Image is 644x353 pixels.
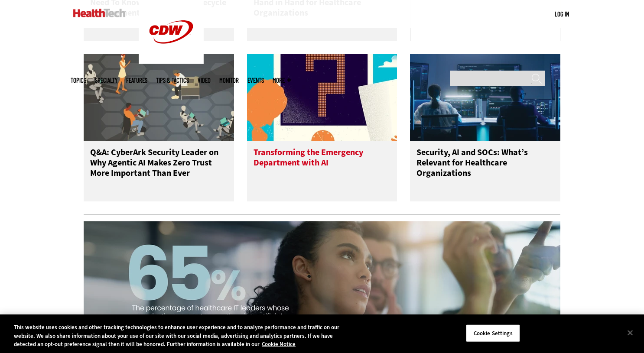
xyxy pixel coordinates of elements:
img: illustration of question mark [247,54,397,141]
img: Home [73,9,126,17]
a: Events [247,77,264,84]
a: Video [198,77,211,84]
div: User menu [555,10,569,19]
a: More information about your privacy [262,340,296,348]
div: This website uses cookies and other tracking technologies to enhance user experience and to analy... [14,323,354,349]
a: Features [126,77,147,84]
h3: Transforming the Emergency Department with AI [254,147,391,182]
img: security team in high-tech computer room [410,54,560,141]
a: MonITor [219,77,239,84]
img: Group of humans and robots accessing a network [84,54,234,141]
span: More [273,77,291,84]
a: Tips & Tactics [156,77,189,84]
a: illustration of question mark Transforming the Emergency Department with AI [247,54,397,201]
h3: Q&A: CyberArk Security Leader on Why Agentic AI Makes Zero Trust More Important Than Ever [90,147,228,182]
span: Topics [71,77,86,84]
button: Close [621,323,640,342]
a: Group of humans and robots accessing a network Q&A: CyberArk Security Leader on Why Agentic AI Ma... [84,54,234,201]
a: CDW [139,57,204,66]
span: Specialty [95,77,117,84]
a: security team in high-tech computer room Security, AI and SOCs: What’s Relevant for Healthcare Or... [410,54,560,201]
button: Cookie Settings [466,324,520,342]
a: Log in [555,10,569,18]
h3: Security, AI and SOCs: What’s Relevant for Healthcare Organizations [416,147,554,182]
